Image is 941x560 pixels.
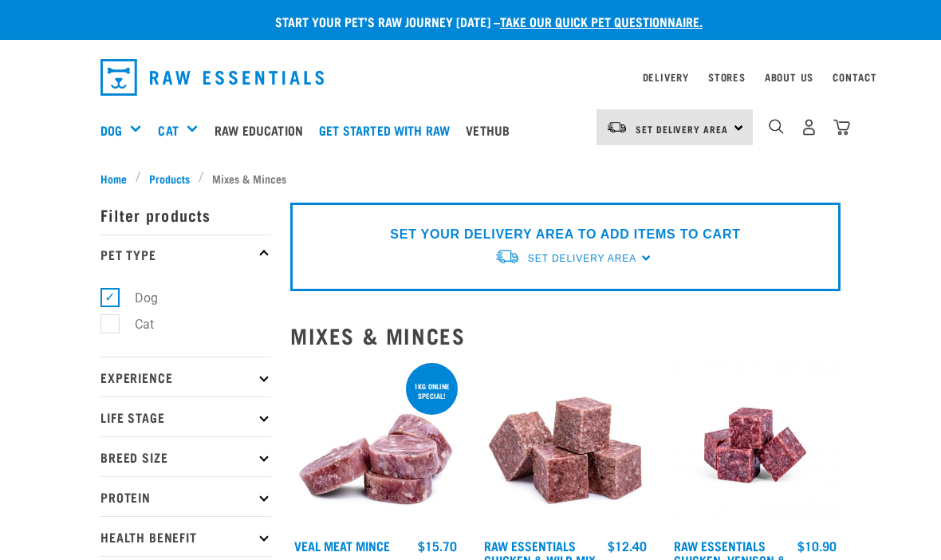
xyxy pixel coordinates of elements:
a: Raw Education [211,98,315,162]
p: Protein [100,476,271,516]
p: Experience [100,357,271,396]
a: Cat [158,120,178,140]
label: Dog [109,288,164,308]
img: Raw Essentials Logo [100,59,324,96]
div: $10.90 [797,538,837,553]
a: Get started with Raw [315,98,462,162]
img: Pile Of Cubed Chicken Wild Meat Mix [480,360,651,530]
img: user.png [801,119,817,136]
img: home-icon-1@2x.png [769,119,784,134]
p: Health Benefit [100,516,271,556]
img: Chicken Venison mix 1655 [670,360,841,530]
img: van-moving.png [494,248,520,265]
a: take our quick pet questionnaire. [500,18,703,25]
label: Cat [109,314,160,334]
a: Stores [708,74,746,80]
a: Home [100,170,136,187]
a: Products [141,170,199,187]
div: $15.70 [418,538,457,553]
p: Filter products [100,195,271,235]
div: $12.40 [608,538,647,553]
a: Contact [833,74,877,80]
img: van-moving.png [606,120,628,135]
a: Delivery [643,74,689,80]
span: Set Delivery Area [636,126,728,132]
p: SET YOUR DELIVERY AREA TO ADD ITEMS TO CART [390,225,740,244]
span: Set Delivery Area [528,253,636,264]
p: Pet Type [100,235,271,274]
span: Products [149,170,190,187]
img: 1160 Veal Meat Mince Medallions 01 [290,360,461,530]
div: 1kg online special! [406,374,458,408]
a: About Us [765,74,813,80]
p: Breed Size [100,436,271,476]
a: Dog [100,120,122,140]
nav: breadcrumbs [100,170,841,187]
span: Home [100,170,127,187]
img: home-icon@2x.png [833,119,850,136]
a: Veal Meat Mince [294,542,390,549]
a: Vethub [462,98,522,162]
h2: Mixes & Minces [290,323,841,348]
p: Life Stage [100,396,271,436]
nav: dropdown navigation [88,53,853,102]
